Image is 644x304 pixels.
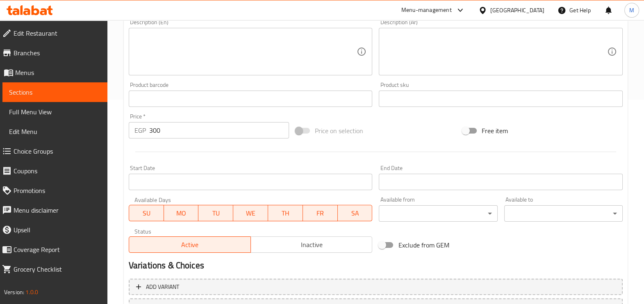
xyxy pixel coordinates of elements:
a: Edit Menu [2,122,107,141]
input: Please enter product barcode [129,91,373,107]
span: TH [271,207,300,219]
p: EGP [134,125,146,135]
div: ​ [379,205,497,222]
button: TH [268,205,303,221]
a: Full Menu View [2,102,107,122]
span: Menu disclaimer [14,205,101,215]
span: M [629,6,634,15]
span: Active [132,239,248,251]
span: MO [167,207,196,219]
a: Sections [2,82,107,102]
button: WE [233,205,268,221]
span: Full Menu View [9,107,101,117]
span: Add variant [146,282,179,292]
span: TU [202,207,230,219]
span: Free item [482,126,508,136]
span: Grocery Checklist [14,264,101,274]
h2: Variations & Choices [129,259,623,272]
div: ​ [504,205,623,222]
input: Please enter product sku [379,91,623,107]
span: Promotions [14,186,101,195]
input: Please enter price [149,122,289,138]
button: MO [164,205,199,221]
span: WE [237,207,265,219]
span: Menus [15,68,101,77]
button: FR [303,205,338,221]
span: Coupons [14,166,101,176]
span: Branches [14,48,101,58]
span: SA [341,207,369,219]
button: SA [338,205,373,221]
span: SU [132,207,161,219]
span: Edit Menu [9,127,101,136]
button: Add variant [129,279,623,295]
span: Upsell [14,225,101,235]
span: Inactive [254,239,369,251]
span: Version: [4,287,24,297]
span: Coverage Report [14,245,101,254]
div: Menu-management [401,5,452,15]
div: [GEOGRAPHIC_DATA] [490,6,544,15]
button: TU [198,205,233,221]
button: Inactive [250,236,373,253]
span: Edit Restaurant [14,28,101,38]
span: Sections [9,87,101,97]
span: 1.0.0 [25,287,38,297]
span: FR [306,207,335,219]
button: Active [129,236,251,253]
button: SU [129,205,164,221]
span: Exclude from GEM [398,240,449,250]
span: Choice Groups [14,146,101,156]
span: Price on selection [315,126,363,136]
